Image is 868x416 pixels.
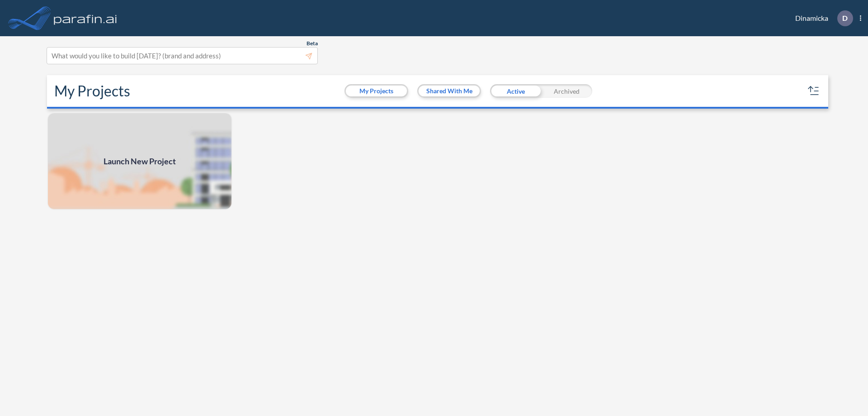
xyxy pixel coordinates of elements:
[54,82,130,100] h2: My Projects
[104,155,176,167] span: Launch New Project
[807,84,821,98] button: sort
[419,86,480,96] button: Shared With Me
[842,14,848,22] p: D
[47,112,232,210] a: Launch New Project
[490,84,541,98] div: Active
[346,86,407,96] button: My Projects
[307,40,318,47] span: Beta
[782,10,861,26] div: Dinamicka
[541,84,592,98] div: Archived
[52,9,119,27] img: logo
[47,112,232,210] img: add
